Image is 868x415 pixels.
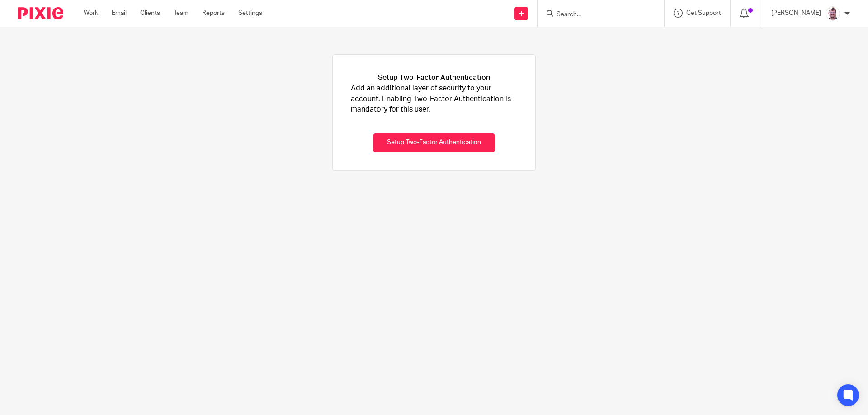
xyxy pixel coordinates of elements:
[351,83,517,115] p: Add an additional layer of security to your account. Enabling Two-Factor Authentication is mandat...
[18,7,63,19] img: Pixie
[174,9,189,18] a: Team
[84,9,98,18] a: Work
[373,133,495,153] button: Setup Two-Factor Authentication
[202,9,225,18] a: Reports
[238,9,262,18] a: Settings
[378,73,490,83] h1: Setup Two-Factor Authentication
[771,9,821,18] p: [PERSON_NAME]
[140,9,160,18] a: Clients
[686,10,721,16] span: Get Support
[826,6,840,21] img: KD3.png
[556,11,637,19] input: Search
[112,9,127,18] a: Email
